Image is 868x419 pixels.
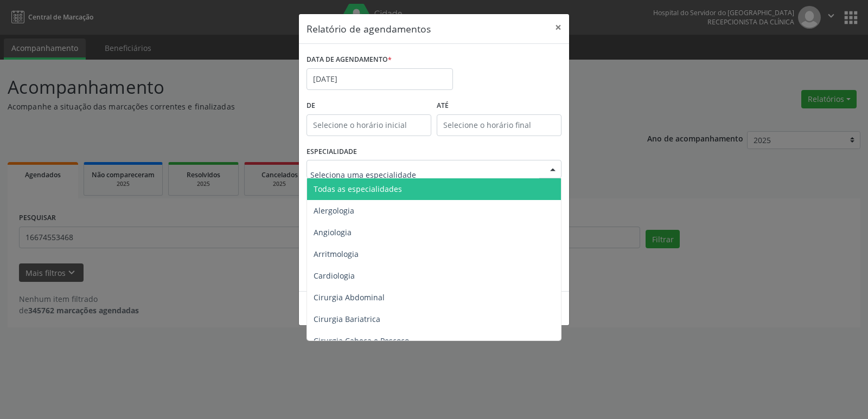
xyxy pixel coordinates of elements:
[437,98,561,114] label: ATÉ
[547,14,569,41] button: Close
[307,68,453,90] input: Selecione uma data ou intervalo
[314,336,409,346] span: Cirurgia Cabeça e Pescoço
[314,270,355,281] span: Cardiologia
[437,114,561,136] input: Selecione o horário final
[307,114,431,136] input: Selecione o horário inicial
[314,227,352,237] span: Angiologia
[314,249,359,259] span: Arritmologia
[307,22,431,36] h5: Relatório de agendamentos
[307,98,431,114] label: De
[314,184,402,194] span: Todas as especialidades
[314,314,380,324] span: Cirurgia Bariatrica
[307,51,392,68] label: DATA DE AGENDAMENTO
[310,164,539,185] input: Seleciona uma especialidade
[314,205,354,216] span: Alergologia
[307,144,357,160] label: ESPECIALIDADE
[314,292,385,302] span: Cirurgia Abdominal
